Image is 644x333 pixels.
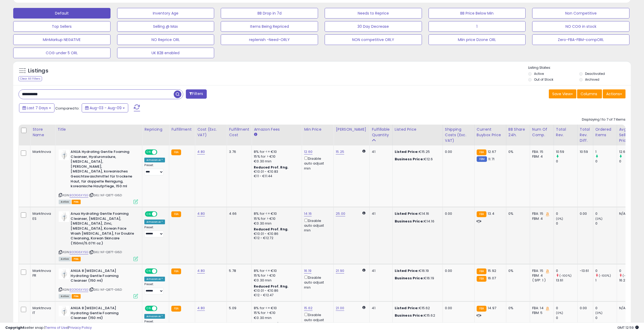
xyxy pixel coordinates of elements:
div: 0.00 [580,306,589,311]
div: 0% [508,306,526,311]
div: Preset: [144,282,165,294]
button: BB Price Below Min [429,8,526,19]
a: 25.00 [336,211,345,216]
div: €16.19 [395,276,439,281]
span: ON [146,269,152,273]
div: Listed Price [395,127,440,132]
img: 31+t+I+tJLL._SL40_.jpg [59,149,69,160]
button: Inventory Age [117,8,214,19]
span: 2025-08-17 12:59 GMT [617,325,639,330]
span: | SKU: NF-Q87T-GI5D [89,288,122,292]
span: OFF [157,212,165,216]
small: FBA [171,306,181,312]
div: Cost (Exc. VAT) [197,127,224,138]
span: All listings currently available for purchase on Amazon [59,294,71,299]
img: 31+t+I+tJLL._SL40_.jpg [59,268,69,279]
div: €10.01 - €10.86 [254,232,298,236]
div: BB Share 24h. [508,127,528,138]
div: Preset: [144,163,165,175]
div: 0 [595,221,617,226]
span: Compared to: [55,106,80,111]
span: Columns [581,91,597,97]
button: NO Reprice ORL [117,34,214,45]
div: Marktnova FR [33,268,51,278]
span: OFF [157,150,165,154]
div: 41 [372,306,388,311]
b: Listed Price: [395,268,419,273]
div: €10.01 - €10.83 [254,170,298,174]
button: replenish -Need-ORLY [221,34,318,45]
div: FBM: 4 [532,154,550,159]
label: Deactivated [585,71,605,76]
div: 0 [556,159,577,164]
b: Listed Price: [395,149,419,154]
div: 8% for <= €10 [254,149,298,154]
span: OFF [157,269,165,273]
small: FBA [171,149,181,155]
div: €15.25 [395,149,439,154]
a: 16.19 [304,268,311,273]
div: Disable auto adjust min [304,275,329,290]
div: 3.76 [229,149,247,154]
a: B0D1G6XY5G [70,250,88,254]
small: FBA [477,306,486,312]
b: Business Price: [395,313,424,318]
div: €0.30 min [254,278,298,283]
div: 8% for <= €10 [254,306,298,311]
div: FBM: 5 [532,311,550,315]
div: 41 [372,149,388,154]
span: ON [146,212,152,216]
span: 14.97 [488,305,496,311]
div: Marktnova ES [33,211,51,221]
div: Disable auto adjust min [304,156,329,171]
div: FBM: 4 [532,273,550,278]
div: Total Rev. Diff. [580,127,591,143]
span: ON [146,150,152,154]
div: €11 - €11.44 [254,174,298,179]
div: Amazon AI * [144,220,165,224]
div: 0 [619,268,641,273]
button: Items Being Repriced [221,21,318,32]
div: Marktnova IT [33,306,51,315]
span: | SKU: NF-Q87T-GI5D [89,250,122,254]
div: €0.30 min [254,316,298,320]
div: Amazon AI * [144,277,165,281]
button: COG under 5 ORL [13,48,111,58]
div: Title [57,127,140,132]
b: Business Price: [395,157,424,162]
div: 0 [556,268,577,273]
span: FBA [72,294,81,299]
a: Privacy Policy [68,325,92,330]
b: Business Price: [395,219,424,224]
div: 0 [556,316,577,320]
div: 0 [556,221,577,226]
div: 0% [508,149,526,154]
button: Last 7 Days [19,103,54,112]
div: ASIN: [59,211,138,261]
div: Clear All Filters [19,76,42,81]
div: 15% for > €10 [254,154,298,159]
div: 15% for > €10 [254,273,298,278]
small: (0%) [556,217,563,221]
div: €14.16 [395,219,439,224]
b: ANUA Hydrating Gentle Foaming Cleanser, Hyaluronsäure, [MEDICAL_DATA], [PERSON_NAME], [MEDICAL_DA... [71,149,135,190]
div: FBA: 15 [532,211,550,216]
span: All listings currently available for purchase on Amazon [59,257,71,261]
div: 15% for > €10 [254,216,298,221]
div: ( SFP: 1 ) [532,278,550,283]
a: B0D1G6XY5G [70,288,88,292]
button: MIin price Dzone ORL [429,34,526,45]
button: Top Sellers [13,21,111,32]
div: €12 - €12.72 [254,236,298,240]
div: 16.2 [619,278,641,283]
label: Archived [585,77,599,82]
div: Repricing [144,127,167,132]
div: 8% for <= €10 [254,211,298,216]
button: NO COG in stock [532,21,629,32]
div: 0.00 [445,306,470,311]
div: Disable auto adjust min [304,312,329,327]
div: ASIN: [59,268,138,298]
span: ON [146,306,152,311]
small: (0%) [595,311,603,315]
div: 0 [595,211,617,216]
